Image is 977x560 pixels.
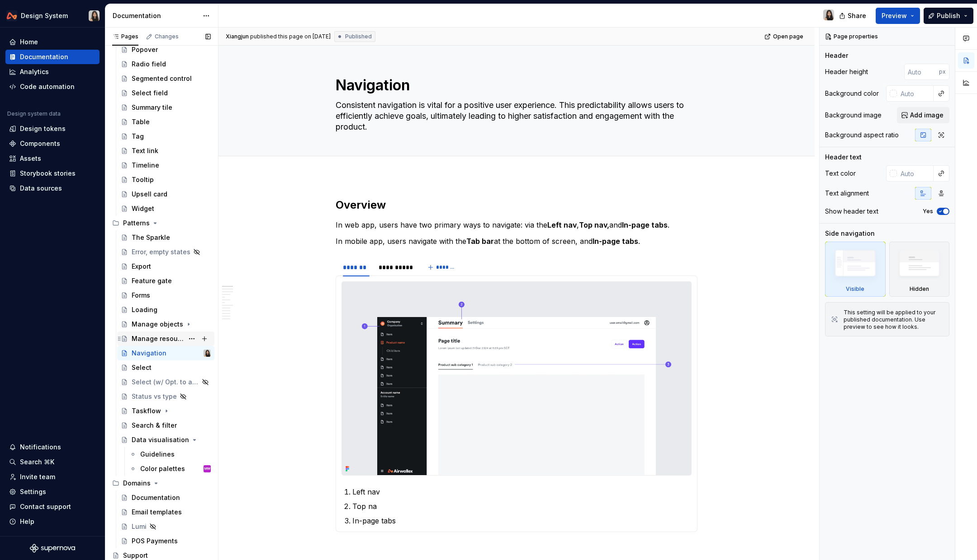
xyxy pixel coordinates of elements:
p: px [939,68,946,75]
img: 0733df7c-e17f-4421-95a9-ced236ef1ff0.png [6,10,17,21]
button: Contact support [5,499,100,514]
div: Design system data [7,110,61,117]
div: Invite team [20,472,55,481]
p: Top na [352,501,692,512]
div: Segmented control [132,74,192,83]
div: Home [20,37,38,47]
div: Text color [825,169,856,178]
span: Preview [882,11,907,20]
div: MW [204,464,210,473]
div: Documentation [132,493,180,502]
button: Share [835,8,872,24]
div: Help [20,517,34,526]
strong: Tab bar [466,237,494,246]
div: Radio field [132,60,166,69]
a: Summary tile [117,100,214,115]
p: Left nav [352,486,692,497]
div: Patterns [123,219,150,228]
button: Publish [924,8,973,24]
div: Show header text [825,207,878,216]
a: Open page [762,30,807,43]
div: Header text [825,153,862,162]
span: Share [848,11,866,20]
div: Error, empty states [132,247,190,257]
a: Components [5,136,100,151]
div: Lumi [132,522,147,531]
a: Documentation [117,490,214,505]
div: Visible [825,242,886,297]
textarea: Consistent navigation is vital for a positive user experience. This predictability allows users t... [334,98,696,134]
div: Manage resources [132,334,184,343]
div: Documentation [113,11,198,20]
a: Storybook stories [5,166,100,181]
a: Select field [117,86,214,100]
div: Code automation [20,82,75,91]
a: Data visualisation [117,433,214,447]
div: Pages [112,33,138,40]
a: Feature gate [117,274,214,288]
a: POS Payments [117,534,214,548]
a: Invite team [5,470,100,484]
a: Design tokens [5,121,100,136]
a: Select [117,360,214,375]
div: Manage objects [132,320,183,329]
label: Yes [923,208,933,215]
a: Supernova Logo [30,544,75,553]
div: Assets [20,154,41,163]
input: Auto [897,165,934,182]
input: Auto [904,64,939,80]
div: Domains [123,479,151,488]
a: The Sparkle [117,230,214,245]
div: Data visualisation [132,435,189,444]
a: Assets [5,151,100,166]
div: Settings [20,487,46,496]
a: Code automation [5,79,100,94]
p: In web app, users have two primary ways to navigate: via the , and . [336,219,697,230]
div: Widget [132,204,154,213]
p: In-page tabs [352,515,692,526]
a: Lumi [117,519,214,534]
div: Color palettes [140,464,185,473]
a: Table [117,115,214,129]
div: Background image [825,111,882,120]
img: e33c3828-f260-4291-afb2-62cb1f0dd195.png [342,282,691,475]
div: Visible [846,285,864,293]
a: Status vs type [117,389,214,404]
div: Side navigation [825,229,875,238]
div: Upsell card [132,190,167,199]
a: Guidelines [126,447,214,462]
a: Analytics [5,65,100,79]
div: Background aspect ratio [825,131,899,140]
span: Open page [773,33,803,40]
p: In mobile app, users navigate with the at the bottom of screen, and . [336,236,697,247]
div: Patterns [109,216,214,230]
div: Status vs type [132,392,177,401]
a: Upsell card [117,187,214,201]
a: Documentation [5,50,100,64]
a: Color palettesMW [126,462,214,476]
div: Header [825,51,848,60]
strong: In-page tabs [622,220,668,229]
div: Contact support [20,502,71,511]
input: Auto [897,85,934,102]
div: Navigation [132,349,166,358]
div: The Sparkle [132,233,170,242]
div: Notifications [20,443,61,452]
a: Loading [117,303,214,317]
a: Widget [117,201,214,216]
div: Hidden [910,285,929,293]
a: Data sources [5,181,100,196]
strong: Top nav, [579,220,609,229]
div: Taskflow [132,406,161,415]
div: Loading [132,305,157,314]
button: Notifications [5,440,100,454]
div: Tag [132,132,144,141]
span: Publish [937,11,960,20]
a: Error, empty states [117,245,214,259]
div: Design tokens [20,124,66,133]
div: Search ⌘K [20,457,54,467]
div: Timeline [132,161,159,170]
div: Select field [132,89,168,98]
div: Design System [21,11,68,20]
a: Export [117,259,214,274]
